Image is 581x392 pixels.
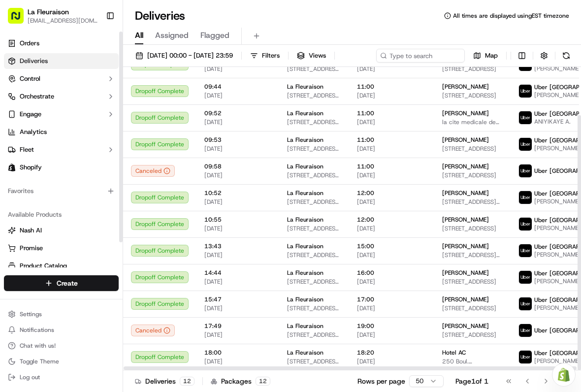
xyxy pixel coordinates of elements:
[4,142,119,158] button: Fleet
[4,124,119,140] a: Analytics
[287,92,341,99] span: [STREET_ADDRESS][PERSON_NAME]
[442,83,489,91] span: [PERSON_NAME]
[287,251,341,259] span: [STREET_ADDRESS][PERSON_NAME]
[442,242,489,250] span: [PERSON_NAME]
[8,163,16,171] img: Shopify logo
[357,136,426,144] span: 11:00
[4,307,119,321] button: Settings
[292,49,330,63] button: Views
[93,194,158,203] span: API Documentation
[20,57,48,65] span: Deliveries
[287,278,341,286] span: [STREET_ADDRESS][PERSON_NAME]
[519,271,532,284] img: uber-new-logo.jpeg
[98,218,119,225] span: Pylon
[204,295,271,303] span: 15:47
[4,106,119,122] button: Engage
[204,269,271,277] span: 14:44
[287,304,341,312] span: [STREET_ADDRESS][PERSON_NAME]
[357,163,426,170] span: 11:00
[20,39,39,48] span: Orders
[204,136,271,144] span: 09:53
[442,322,489,330] span: [PERSON_NAME]
[357,216,426,224] span: 12:00
[20,342,56,350] span: Chat with us!
[10,128,66,136] div: Past conversations
[155,30,189,41] span: Assigned
[204,198,271,206] span: [DATE]
[79,190,162,207] a: 💻API Documentation
[287,145,341,153] span: [STREET_ADDRESS][PERSON_NAME]
[442,171,503,179] span: [STREET_ADDRESS]
[204,251,271,259] span: [DATE]
[87,153,107,161] span: [DATE]
[357,171,426,179] span: [DATE]
[357,295,426,303] span: 17:00
[4,160,119,175] a: Shopify
[357,198,426,206] span: [DATE]
[20,92,54,101] span: Orchestrate
[204,322,271,330] span: 17:49
[28,7,69,17] span: La Fleuraison
[4,53,119,69] a: Deliveries
[20,261,67,270] span: Product Catalog
[287,171,341,179] span: [STREET_ADDRESS][PERSON_NAME]
[287,295,323,303] span: La Fleuraison
[10,39,179,55] p: Welcome 👋
[20,110,41,119] span: Engage
[287,109,323,117] span: La Fleuraison
[204,242,271,250] span: 13:43
[287,269,323,277] span: La Fleuraison
[131,165,175,177] button: Canceled
[357,189,426,197] span: 12:00
[442,136,489,144] span: [PERSON_NAME]
[20,153,28,161] img: 1736555255976-a54dd68f-1ca7-489b-9aae-adbdc363a1c4
[204,109,271,117] span: 09:52
[204,349,271,357] span: 18:00
[485,51,498,60] span: Map
[204,225,271,232] span: [DATE]
[357,331,426,339] span: [DATE]
[287,198,341,206] span: [STREET_ADDRESS][PERSON_NAME]
[357,92,426,99] span: [DATE]
[442,109,489,117] span: [PERSON_NAME]
[10,10,30,30] img: Nash
[153,126,179,138] button: See all
[4,339,119,353] button: Chat with us!
[20,244,43,253] span: Promise
[442,189,489,197] span: [PERSON_NAME]
[28,17,98,25] button: [EMAIL_ADDRESS][DOMAIN_NAME]
[135,30,143,41] span: All
[57,278,78,288] span: Create
[4,275,119,291] button: Create
[147,51,233,60] span: [DATE] 00:00 - [DATE] 23:59
[442,269,489,277] span: [PERSON_NAME]
[519,324,532,337] img: uber-new-logo.jpeg
[442,225,503,232] span: [STREET_ADDRESS]
[204,92,271,99] span: [DATE]
[204,65,271,73] span: [DATE]
[287,65,341,73] span: [STREET_ADDRESS][PERSON_NAME]
[287,331,341,339] span: [STREET_ADDRESS][PERSON_NAME]
[519,218,532,230] img: uber-new-logo.jpeg
[287,163,323,170] span: La Fleuraison
[31,153,80,161] span: [PERSON_NAME]
[10,195,18,202] div: 📗
[455,376,488,386] div: Page 1 of 1
[135,376,194,386] div: Deliveries
[442,118,503,126] span: la cite medicale de medicale de [GEOGRAPHIC_DATA], [STREET_ADDRESS] [STREET_ADDRESS]
[442,216,489,224] span: [PERSON_NAME]
[204,331,271,339] span: [DATE]
[442,145,503,153] span: [STREET_ADDRESS]
[4,370,119,384] button: Log out
[246,49,284,63] button: Filters
[4,4,102,28] button: La Fleuraison[EMAIL_ADDRESS][DOMAIN_NAME]
[4,355,119,368] button: Toggle Theme
[442,304,503,312] span: [STREET_ADDRESS]
[4,35,119,51] a: Orders
[442,278,503,286] span: [STREET_ADDRESS]
[519,111,532,124] img: uber-new-logo.jpeg
[82,153,85,161] span: •
[357,242,426,250] span: 15:00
